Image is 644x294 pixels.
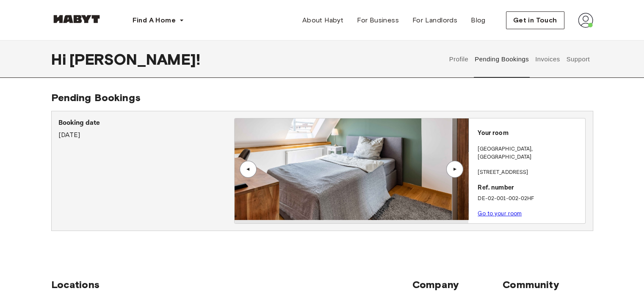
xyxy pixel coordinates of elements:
span: Pending Bookings [51,91,141,104]
div: ▲ [244,167,252,172]
span: Get in Touch [513,15,557,25]
a: About Habyt [296,12,350,29]
span: Company [412,278,503,291]
span: For Business [357,15,399,25]
a: For Landlords [406,12,464,29]
span: Community [503,278,593,291]
p: Booking date [58,118,234,128]
span: Blog [471,15,486,25]
button: Invoices [534,41,561,78]
button: Pending Bookings [474,41,530,78]
span: For Landlords [412,15,457,25]
p: Your room [478,129,582,138]
p: [GEOGRAPHIC_DATA] , [GEOGRAPHIC_DATA] [478,145,582,162]
div: ▲ [451,167,459,172]
span: Hi [51,50,69,68]
div: [DATE] [58,118,234,140]
button: Find A Home [126,12,191,29]
a: Blog [464,12,492,29]
span: Find A Home [133,15,176,25]
button: Get in Touch [506,11,564,29]
p: Ref. number [478,183,582,193]
img: avatar [578,13,593,28]
a: Go to your room [478,210,522,217]
p: [STREET_ADDRESS] [478,168,582,177]
span: [PERSON_NAME] ! [69,50,200,68]
img: Image of the room [235,118,468,220]
p: DE-02-001-002-02HF [478,195,582,203]
span: About Habyt [302,15,343,25]
a: For Business [350,12,406,29]
div: user profile tabs [446,41,593,78]
button: Support [565,41,591,78]
img: Habyt [51,15,102,23]
button: Profile [448,41,470,78]
span: Locations [51,278,412,291]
